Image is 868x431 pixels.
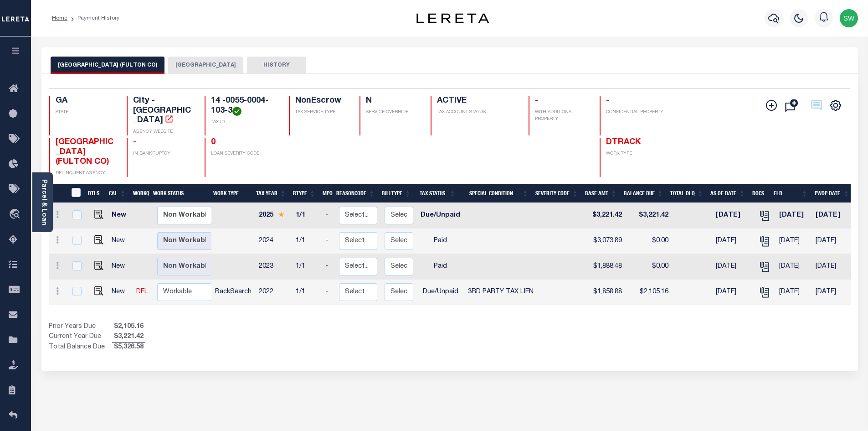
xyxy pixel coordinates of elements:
[366,96,420,106] h4: N
[255,228,292,254] td: 2024
[322,203,335,228] td: -
[620,184,667,203] th: Balance Due: activate to sort column ascending
[56,109,116,116] p: STATE
[667,184,707,203] th: Total DLQ: activate to sort column ascending
[812,228,853,254] td: [DATE]
[414,184,459,203] th: Tax Status: activate to sort column ascending
[51,57,164,74] button: [GEOGRAPHIC_DATA] (FULTON CO)
[289,184,319,203] th: RType: activate to sort column ascending
[136,289,148,295] a: DEL
[112,322,145,332] span: $2,105.16
[749,184,770,203] th: Docs
[255,254,292,280] td: 2023
[292,254,322,280] td: 1/1
[417,228,464,254] td: Paid
[133,129,194,135] p: AGENCY WEBSITE
[587,254,626,280] td: $1,888.48
[712,254,754,280] td: [DATE]
[606,151,667,157] p: WORK TYPE
[133,151,194,157] p: IN BANKRUPTCY
[532,184,581,203] th: Severity Code: activate to sort column ascending
[626,228,672,254] td: $0.00
[49,332,112,342] td: Current Year Due
[770,184,811,203] th: ELD: activate to sort column ascending
[776,280,812,305] td: [DATE]
[295,96,349,106] h4: NonEscrow
[255,203,292,228] td: 2025
[105,184,129,203] th: CAL: activate to sort column ascending
[535,97,538,105] span: -
[292,203,322,228] td: 1/1
[535,109,589,123] p: WITH ADDITIONAL PROPERTY
[108,280,133,305] td: New
[322,280,335,305] td: -
[322,228,335,254] td: -
[56,96,116,106] h4: GA
[606,97,609,105] span: -
[587,280,626,305] td: $1,858.88
[108,254,133,280] td: New
[108,203,133,228] td: New
[49,184,66,203] th: &nbsp;&nbsp;&nbsp;&nbsp;&nbsp;&nbsp;&nbsp;&nbsp;&nbsp;&nbsp;
[587,203,626,228] td: $3,221.42
[210,184,252,203] th: Work Type
[133,138,136,146] span: -
[606,138,641,146] span: DTRACK
[812,280,853,305] td: [DATE]
[247,57,306,74] button: HISTORY
[581,184,620,203] th: Base Amt: activate to sort column ascending
[378,184,414,203] th: BillType: activate to sort column ascending
[41,179,47,225] a: Parcel & Loan
[49,322,112,332] td: Prior Years Due
[67,14,119,22] li: Payment History
[812,203,853,228] td: [DATE]
[133,96,194,126] h4: City - [GEOGRAPHIC_DATA]
[252,184,289,203] th: Tax Year: activate to sort column ascending
[626,203,672,228] td: $3,221.42
[776,203,812,228] td: [DATE]
[437,96,517,106] h4: ACTIVE
[417,280,464,305] td: Due/Unpaid
[626,280,672,305] td: $2,105.16
[108,228,133,254] td: New
[211,138,216,146] span: 0
[776,254,812,280] td: [DATE]
[416,13,489,23] img: logo-dark.svg
[811,184,853,203] th: PWOP Date: activate to sort column ascending
[366,109,420,116] p: SERVICE OVERRIDE
[211,119,278,126] p: TAX ID
[112,332,145,342] span: $3,221.42
[295,109,349,116] p: TAX SERVICE TYPE
[66,184,85,203] th: &nbsp;
[211,96,278,116] h4: 14 -0055-0004-103-3
[606,109,667,116] p: CONFIDENTIAL PROPERTY
[459,184,532,203] th: Special Condition: activate to sort column ascending
[417,254,464,280] td: Paid
[49,343,112,353] td: Total Balance Due
[322,254,335,280] td: -
[84,184,105,203] th: DTLS
[129,184,149,203] th: WorkQ
[587,228,626,254] td: $3,073.89
[292,280,322,305] td: 1/1
[468,289,534,295] span: 3RD PARTY TAX LIEN
[712,280,754,305] td: [DATE]
[9,209,23,221] i: travel_explore
[626,254,672,280] td: $0.00
[333,184,378,203] th: ReasonCode: activate to sort column ascending
[812,254,853,280] td: [DATE]
[437,109,517,116] p: TAX ACCOUNT STATUS
[56,170,116,177] p: DELINQUENT AGENCY
[168,57,243,74] button: [GEOGRAPHIC_DATA]
[712,228,754,254] td: [DATE]
[211,151,278,157] p: LOAN SEVERITY CODE
[840,9,858,27] img: svg+xml;base64,PHN2ZyB4bWxucz0iaHR0cDovL3d3dy53My5vcmcvMjAwMC9zdmciIHBvaW50ZXItZXZlbnRzPSJub25lIi...
[149,184,211,203] th: Work Status
[56,138,113,166] span: [GEOGRAPHIC_DATA] (FULTON CO)
[417,203,464,228] td: Due/Unpaid
[211,280,255,305] td: BackSearch
[319,184,333,203] th: MPO
[776,228,812,254] td: [DATE]
[52,16,67,21] a: Home
[292,228,322,254] td: 1/1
